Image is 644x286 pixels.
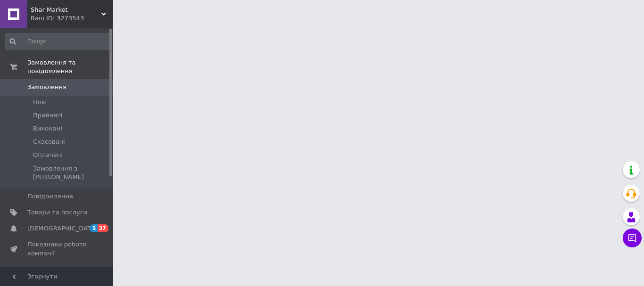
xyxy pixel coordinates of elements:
div: Ваш ID: 3273543 [31,14,113,23]
span: [DEMOGRAPHIC_DATA] [27,224,97,233]
span: 5 [90,224,98,232]
span: 37 [98,224,108,232]
span: Замовлення з [PERSON_NAME] [33,164,110,181]
span: Панель управління [27,265,87,282]
span: Shar Market [31,6,101,14]
span: Скасовані [33,138,65,146]
span: Оплачені [33,151,63,159]
span: Замовлення та повідомлення [27,58,113,75]
span: Показники роботи компанії [27,240,87,257]
span: Прийняті [33,111,62,120]
button: Чат з покупцем [623,229,642,247]
span: Повідомлення [27,192,73,201]
input: Пошук [5,33,111,50]
span: Замовлення [27,83,66,91]
span: Виконані [33,124,62,133]
span: Товари та послуги [27,208,87,217]
span: Нові [33,98,47,106]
